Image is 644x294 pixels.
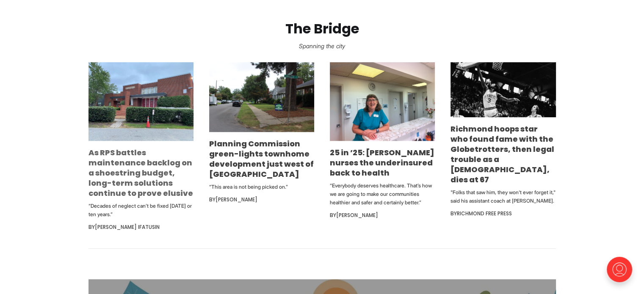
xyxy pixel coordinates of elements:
[14,40,630,52] p: Spanning the city
[451,209,556,219] div: By
[330,181,435,207] p: “Everybody deserves healthcare. That’s how we are going to make our communities healthier and saf...
[88,147,193,198] a: As RPS battles maintenance backlog on a shoestring budget, long-term solutions continue to prove ...
[336,212,378,219] a: [PERSON_NAME]
[600,253,644,294] iframe: portal-trigger
[216,196,257,203] a: [PERSON_NAME]
[457,210,512,217] a: Richmond Free Press
[88,62,193,141] img: As RPS battles maintenance backlog on a shoestring budget, long-term solutions continue to prove ...
[88,222,193,232] div: By
[209,183,314,191] p: “This area is not being picked on.”
[451,62,556,117] img: Richmond hoops star who found fame with the Globetrotters, then legal trouble as a pastor, dies a...
[451,188,556,205] p: "Folks that saw him, they won't ever forget it," said his assistant coach at [PERSON_NAME].
[209,138,314,179] a: Planning Commission green-lights townhome development just west of [GEOGRAPHIC_DATA]
[330,210,435,220] div: By
[95,223,160,231] a: [PERSON_NAME] Ifatusin
[209,195,314,205] div: By
[209,62,314,132] img: Planning Commission green-lights townhome development just west of Carytown
[330,147,434,178] a: 25 in ’25: [PERSON_NAME] nurses the underinsured back to health
[88,202,193,219] p: “Decades of neglect can’t be fixed [DATE] or ten years.”
[451,124,554,185] a: Richmond hoops star who found fame with the Globetrotters, then legal trouble as a [DEMOGRAPHIC_D...
[14,21,630,37] h2: The Bridge
[330,62,435,141] img: 25 in ’25: Marilyn Metzler nurses the underinsured back to health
